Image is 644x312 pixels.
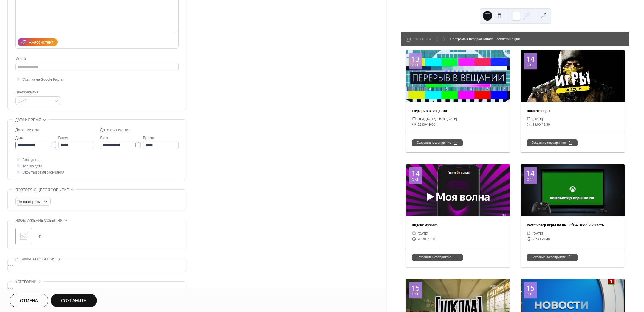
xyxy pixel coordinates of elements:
div: ​ [527,236,531,242]
span: [DATE] [532,230,543,236]
div: Цвет события [15,89,60,96]
div: окт. [412,292,419,296]
div: окт. [412,63,419,67]
button: Сохранить мероприятие [527,254,578,261]
div: ; [15,228,32,244]
span: Повторяющееся событие [15,187,69,193]
span: - [426,121,427,127]
span: [DATE] [532,116,543,121]
div: окт. [527,178,534,181]
span: Категории [15,279,36,285]
div: Дата начала [15,127,39,133]
span: - [541,236,542,242]
div: ••• [8,259,186,272]
span: Весь день [22,157,39,163]
button: Сохранить мероприятие [527,139,578,146]
span: Ссылки на события [15,256,56,263]
span: Время [143,135,154,141]
span: - [426,236,427,242]
button: Отмена [10,294,48,307]
div: компьютер игры на пк Left 4 Dead 2 2 часть [521,222,625,228]
span: 20:30 [418,236,426,242]
span: 22:48 [542,236,550,242]
span: [DATE] [418,230,428,236]
div: окт. [412,178,419,181]
div: окт. [527,292,534,296]
div: 15 [411,284,420,291]
button: AI-ассистент [18,38,58,46]
span: 18:30 [542,121,550,127]
button: Сохранить мероприятие [412,139,463,146]
span: Отмена [20,298,38,304]
div: 14 [411,170,420,177]
div: ​ [527,121,531,127]
span: 21:30 [427,236,435,242]
div: Программа передач канала Расписание дня [450,36,520,42]
div: Перерыв в вещании [406,108,510,113]
span: 23:00 [418,121,426,127]
div: AI-ассистент [29,40,53,46]
span: Ссылка на Google Карты [22,77,64,83]
span: Сохранить [61,298,86,304]
div: новости игры [521,108,625,113]
span: 21:30 [532,236,541,242]
div: ​ [527,116,531,121]
span: Дата [100,135,108,141]
span: Только дата [22,163,42,169]
span: - [541,121,542,127]
div: Место [15,56,177,62]
div: ​ [527,230,531,236]
div: яндекс музыка [406,222,510,228]
div: 14 [526,170,535,177]
div: ​ [412,116,416,121]
span: Изображение события [15,218,63,224]
button: Сохранить мероприятие [412,254,463,261]
span: Не повторять [18,199,40,205]
div: 13 [411,55,420,63]
button: Сохранить [51,294,97,307]
div: Дата окончания [100,127,131,133]
div: ••• [8,282,186,294]
span: пнд, [DATE] - втр, [DATE] [418,116,457,121]
div: ​ [412,230,416,236]
span: Скрыть время окончания [22,169,64,176]
span: Время [58,135,69,141]
span: 18:00 [532,121,541,127]
div: ​ [412,236,416,242]
span: Дата [15,135,23,141]
div: 14 [526,55,535,63]
span: 19:00 [427,121,435,127]
div: ​ [412,121,416,127]
div: 15 [526,284,535,291]
span: Дата и время [15,117,41,123]
div: окт. [527,63,534,67]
